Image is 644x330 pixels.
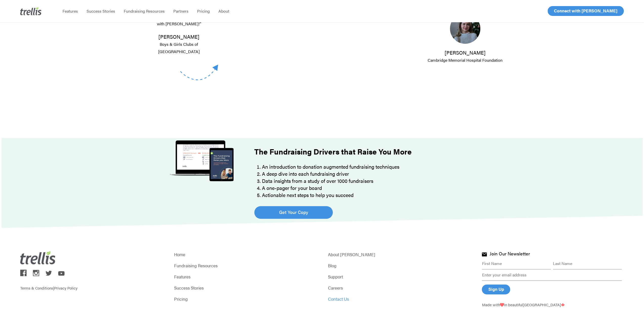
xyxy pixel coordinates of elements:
[63,8,78,14] span: Features
[174,295,316,302] a: Pricing
[523,302,565,307] span: [GEOGRAPHIC_DATA]
[197,8,210,14] span: Pricing
[254,146,412,157] strong: The Fundraising Drivers that Raise You More
[426,49,504,63] p: [PERSON_NAME]
[119,9,169,14] a: Fundraising Resources
[262,170,470,177] li: A deep dive into each fundraising driver
[20,278,162,291] p: |
[450,13,480,44] img: 1700858054423.jpeg
[214,9,234,14] a: About
[482,284,510,294] input: Sign Up
[158,41,200,54] span: Boys & Girls Clubs of [GEOGRAPHIC_DATA]
[164,138,238,184] img: The Fundraising Drivers that Raise You More Guide Cover
[548,6,624,16] a: Connect with [PERSON_NAME]
[254,206,333,219] a: Get Your Copy
[328,251,470,258] a: About [PERSON_NAME]
[46,271,52,276] img: trellis on twitter
[87,8,115,14] span: Success Stories
[553,258,622,269] input: Last Name
[482,302,624,307] p: Made with in beautiful
[173,8,189,14] span: Partners
[193,9,214,14] a: Pricing
[328,262,470,269] a: Blog
[489,251,530,258] h4: Join Our Newsletter
[262,184,470,191] li: A one-pager for your board
[328,284,470,291] a: Careers
[500,303,504,307] img: Love From Trellis
[174,284,316,291] a: Success Stories
[482,252,487,256] img: Join Trellis Newsletter
[174,273,316,280] a: Features
[561,303,565,307] img: Trellis - Canada
[218,8,229,14] span: About
[262,177,470,184] li: Data insights from a study of over 1000 fundraisers
[328,295,470,302] a: Contact Us
[174,251,316,258] a: Home
[554,8,617,14] span: Connect with [PERSON_NAME]
[262,191,470,199] li: Actionable next steps to help you succeed
[169,9,193,14] a: Partners
[58,271,65,276] img: trellis on youtube
[20,270,27,276] img: trellis on facebook
[82,9,119,14] a: Success Stories
[124,8,165,14] span: Fundraising Resources
[54,285,77,291] a: Privacy Policy
[428,57,503,63] span: Cambridge Memorial Hospital Foundation
[482,258,551,269] input: First Name
[20,251,56,264] img: Trellis Logo
[279,209,308,216] span: Get Your Copy
[482,269,621,281] input: Enter your email address
[262,163,470,170] li: An introduction to donation augmented fundraising techniques
[20,7,41,15] img: Trellis
[328,273,470,280] a: Support
[140,33,218,55] p: [PERSON_NAME]
[33,270,39,276] img: trellis on instagram
[58,9,82,14] a: Features
[20,285,53,291] a: Terms & Conditions
[174,262,316,269] a: Fundraising Resources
